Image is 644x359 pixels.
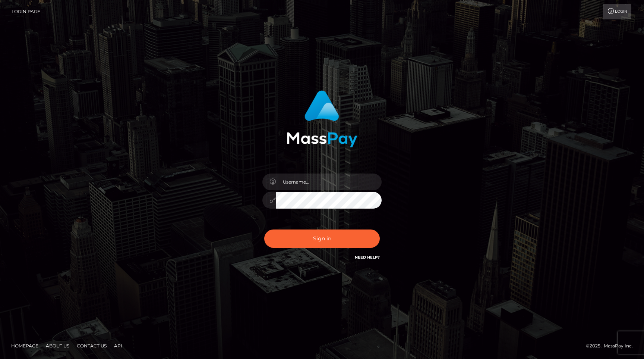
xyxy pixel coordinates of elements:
[355,255,380,260] a: Need Help?
[276,174,382,190] input: Username...
[287,90,357,147] img: MassPay Login
[264,230,380,248] button: Sign in
[111,340,125,352] a: API
[8,340,41,352] a: Homepage
[74,340,110,352] a: Contact Us
[603,4,631,19] a: Login
[12,4,40,19] a: Login Page
[43,340,72,352] a: About Us
[586,342,638,350] div: © 2025 , MassPay Inc.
